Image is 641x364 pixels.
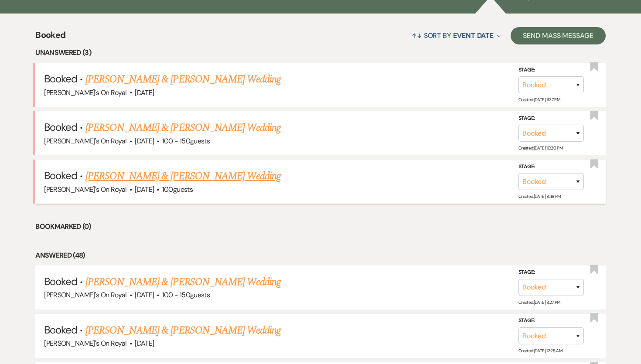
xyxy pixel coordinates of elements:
span: Created: [DATE] 8:27 PM [518,299,560,305]
li: Answered (48) [35,250,606,261]
a: [PERSON_NAME] & [PERSON_NAME] Wedding [85,323,281,338]
span: [DATE] [135,136,154,146]
span: Booked [44,275,77,288]
span: [PERSON_NAME]'s On Royal [44,290,127,299]
span: Created: [DATE] 12:25 AM [518,348,562,354]
span: Event Date [453,31,494,40]
label: Stage: [518,268,584,277]
span: Created: [DATE] 8:46 PM [518,194,561,199]
span: [PERSON_NAME]'s On Royal [44,339,127,348]
span: 100 guests [162,185,193,194]
a: [PERSON_NAME] & [PERSON_NAME] Wedding [85,274,281,290]
span: 100 - 150 guests [162,136,210,146]
span: Booked [44,72,77,85]
span: Booked [44,169,77,182]
span: [DATE] [135,185,154,194]
li: Bookmarked (0) [35,221,606,232]
label: Stage: [518,162,584,172]
a: [PERSON_NAME] & [PERSON_NAME] Wedding [85,71,281,87]
span: Booked [44,323,77,337]
a: [PERSON_NAME] & [PERSON_NAME] Wedding [85,168,281,184]
label: Stage: [518,316,584,326]
a: [PERSON_NAME] & [PERSON_NAME] Wedding [85,120,281,136]
button: Send Mass Message [511,27,606,44]
li: Unanswered (3) [35,47,606,58]
span: ↑↓ [412,31,422,40]
span: [PERSON_NAME]'s On Royal [44,185,127,194]
span: [DATE] [135,290,154,299]
span: [PERSON_NAME]'s On Royal [44,88,127,97]
span: 100 - 150 guests [162,290,210,299]
button: Sort By Event Date [408,24,504,47]
label: Stage: [518,65,584,75]
span: [DATE] [135,339,154,348]
span: Created: [DATE] 11:37 PM [518,97,560,102]
label: Stage: [518,114,584,123]
span: [PERSON_NAME]'s On Royal [44,136,127,146]
span: Booked [35,28,65,47]
span: Created: [DATE] 10:20 PM [518,145,563,151]
span: [DATE] [135,88,154,97]
span: Booked [44,120,77,134]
